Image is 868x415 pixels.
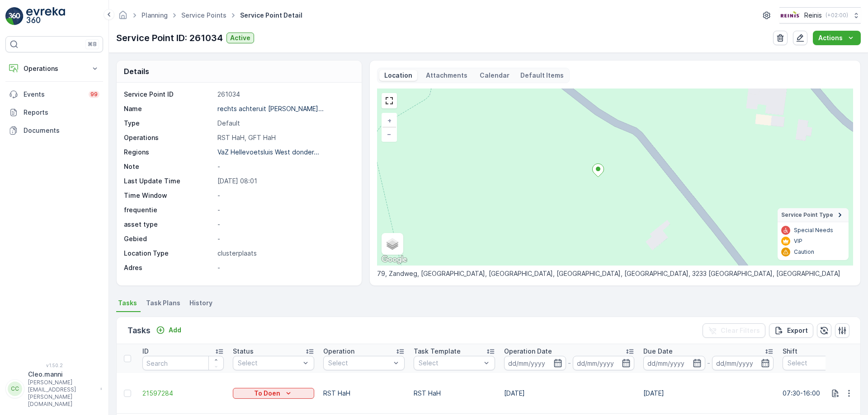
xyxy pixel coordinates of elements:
[387,130,392,138] span: −
[425,71,469,80] p: Attachments
[480,71,509,80] p: Calendar
[414,347,461,356] p: Task Template
[639,373,778,414] td: [DATE]
[419,359,481,368] p: Select
[181,11,226,19] a: Service Points
[323,389,405,398] p: RST HaH
[124,148,214,157] p: Regions
[217,234,352,243] p: -
[124,104,214,113] p: Name
[703,323,765,338] button: Clear Filters
[189,298,212,308] span: History
[124,249,214,258] p: Location Type
[707,358,710,368] p: -
[217,133,352,142] p: RST HaH, GFT HaH
[146,298,180,308] span: Task Plans
[328,359,391,368] p: Select
[5,85,103,103] a: Events99
[124,133,214,142] p: Operations
[794,248,814,256] p: Caution
[24,64,85,73] p: Operations
[778,208,849,222] summary: Service Point Type
[779,10,801,20] img: Reinis-Logo-Vrijstaand_Tekengebied-1-copy2_aBO4n7j.png
[643,356,705,370] input: dd/mm/yyyy
[217,162,352,171] p: -
[323,347,354,356] p: Operation
[794,227,833,234] p: Special Needs
[254,389,280,398] p: To Doen
[643,347,673,356] p: Due Date
[24,108,99,117] p: Reports
[142,389,224,398] a: 21597284
[124,177,214,186] p: Last Update Time
[217,148,319,156] p: VaZ Hellevoetsluis West donder...
[142,347,149,356] p: ID
[90,91,98,98] p: 99
[504,356,566,370] input: dd/mm/yyyy
[781,211,833,219] span: Service Point Type
[217,119,352,128] p: Default
[788,359,850,368] p: Select
[116,31,223,45] p: Service Point ID: 261034
[124,220,214,229] p: asset type
[124,234,214,243] p: Gebied
[414,389,495,398] p: RST HaH
[238,11,304,20] span: Service Point Detail
[26,7,65,25] img: logo_light-DOdMpM7g.png
[118,14,128,21] a: Homepage
[127,324,151,337] p: Tasks
[779,7,861,23] button: Reinis(+02:00)
[8,382,22,396] div: CC
[217,263,352,272] p: -
[238,359,300,368] p: Select
[233,347,254,356] p: Status
[217,105,324,112] p: rechts achteruit [PERSON_NAME]...
[5,370,103,408] button: CCCleo.manni[PERSON_NAME][EMAIL_ADDRESS][PERSON_NAME][DOMAIN_NAME]
[377,269,853,278] p: 79, Zandweg, [GEOGRAPHIC_DATA], [GEOGRAPHIC_DATA], [GEOGRAPHIC_DATA], [GEOGRAPHIC_DATA], 3233 [GE...
[124,263,214,272] p: Adres
[28,370,96,379] p: Cleo.manni
[804,11,822,20] p: Reinis
[5,60,103,78] button: Operations
[217,90,352,99] p: 261034
[383,71,414,80] p: Location
[5,121,103,140] a: Documents
[379,254,409,266] a: Open this area in Google Maps (opens a new window)
[217,220,352,229] p: -
[573,356,635,370] input: dd/mm/yyyy
[794,238,802,245] p: VIP
[124,205,214,214] p: frequentie
[88,41,97,48] p: ⌘B
[783,347,797,356] p: Shift
[28,379,96,408] p: [PERSON_NAME][EMAIL_ADDRESS][PERSON_NAME][DOMAIN_NAME]
[233,388,314,399] button: To Doen
[217,205,352,214] p: -
[226,33,254,43] button: Active
[152,325,185,336] button: Add
[520,71,564,80] p: Default Items
[142,11,168,19] a: Planning
[382,234,402,254] a: Layers
[769,323,813,338] button: Export
[124,191,214,200] p: Time Window
[124,66,149,77] p: Details
[124,90,214,99] p: Service Point ID
[217,177,352,186] p: [DATE] 08:01
[5,7,24,25] img: logo
[826,12,848,19] p: ( +02:00 )
[142,356,224,370] input: Search
[169,326,181,335] p: Add
[500,373,639,414] td: [DATE]
[379,254,409,266] img: Google
[5,103,103,121] a: Reports
[712,356,774,370] input: dd/mm/yyyy
[504,347,552,356] p: Operation Date
[124,390,131,397] div: Toggle Row Selected
[24,126,99,135] p: Documents
[382,114,396,127] a: Zoom In
[217,249,352,258] p: clusterplaats
[568,358,571,368] p: -
[818,33,843,42] p: Actions
[24,90,83,99] p: Events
